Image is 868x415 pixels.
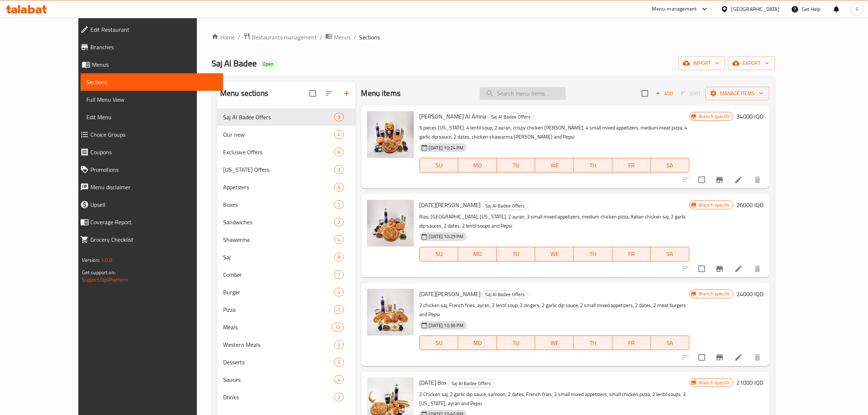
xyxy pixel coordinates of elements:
div: Sandwiches2 [217,213,355,231]
span: Choice Groups [90,130,218,139]
div: items [332,323,343,331]
span: Our new [223,130,334,139]
div: Appetizers6 [217,178,355,196]
span: Boxes [223,200,334,209]
div: items [334,270,343,279]
button: WE [535,336,574,350]
div: Sauces4 [217,371,355,388]
button: export [728,57,775,70]
span: Menu disclaimer [90,183,218,191]
span: 13 [332,324,343,331]
span: Appetizers [223,183,334,191]
span: Promotions [90,165,218,174]
p: Rizo, [GEOGRAPHIC_DATA], [US_STATE], 2 ayran, 3 small mixed appetizers, medium chicken pizza, Ita... [420,212,689,230]
div: Western Meals2 [217,336,355,353]
li: / [354,33,356,42]
button: MO [458,336,497,350]
span: [PERSON_NAME] Al Amria [420,111,487,122]
span: TH [577,160,610,171]
div: Desserts5 [217,353,355,371]
a: Coverage Report [74,213,223,231]
div: items [334,358,343,366]
div: Shawerma4 [217,231,355,248]
div: Menu-management [652,5,697,13]
div: items [334,375,343,384]
h2: Menu items [361,88,401,99]
span: [DATE] 10:36 PM [426,322,467,329]
li: / [238,33,240,42]
div: Saj Al Badee Offers [448,379,494,388]
div: Burger [223,288,334,296]
button: TH [574,158,612,172]
div: items [334,148,343,156]
a: Support.OpsPlatform [82,275,128,284]
button: Manage items [705,87,769,100]
span: 7 [335,306,343,313]
span: Get support on: [82,268,116,277]
button: MO [458,158,497,172]
span: FR [615,249,648,259]
span: import [684,59,719,68]
img: Ramadan Lima [367,200,414,247]
button: delete [749,260,766,278]
span: SA [654,249,686,259]
span: 1.0.0 [101,255,112,265]
span: 9 [335,114,343,121]
button: FR [612,247,651,261]
button: SU [420,336,459,350]
span: TH [577,249,610,259]
div: items [334,183,343,191]
div: items [334,340,343,349]
div: Saj Al Badee Offers [482,290,528,299]
div: items [334,288,343,296]
button: SU [420,158,459,172]
span: SA [654,338,686,348]
div: Western Meals [223,340,334,349]
span: 4 [335,131,343,138]
div: items [334,218,343,226]
span: [DATE] 10:29 PM [426,233,467,240]
span: Sections [359,33,380,42]
button: Branch-specific-item [711,260,728,278]
span: SA [654,160,686,171]
a: Edit Restaurant [74,21,223,38]
span: 3 [335,166,343,173]
span: Sort sections [320,85,338,102]
span: 4 [335,236,343,243]
a: Upsell [74,196,223,213]
span: Select all sections [305,86,320,101]
span: [DATE][PERSON_NAME] [420,199,481,210]
div: Boxes1 [217,196,355,213]
span: SU [423,160,456,171]
span: Grocery Checklist [90,235,218,244]
div: items [334,165,343,174]
span: Version: [82,255,100,265]
div: Sauces [223,375,334,384]
a: Edit menu item [734,175,743,184]
span: Add [654,89,674,98]
div: Meals13 [217,318,355,336]
a: Full Menu View [81,91,223,108]
span: Desserts [223,358,334,366]
span: MO [461,160,494,171]
span: Coupons [90,148,218,156]
button: Add section [338,85,355,102]
span: Edit Restaurant [90,25,218,34]
span: Manage items [711,89,763,98]
div: Our new4 [217,126,355,143]
p: 5 pieces [US_STATE], 4 lentil soup, 2 ayran, crispy chicken [PERSON_NAME], 4 small mixed appetize... [420,123,689,141]
button: TH [574,336,612,350]
img: Sfara Al Amria [367,111,414,158]
span: Saj Al Badee [211,55,257,71]
span: [DATE] Box [420,377,447,388]
span: Saj Al Badee Offers [449,379,494,388]
div: items [334,113,343,121]
span: MO [461,249,494,259]
span: Saj Al Badee Offers [489,113,534,121]
button: SA [651,336,689,350]
span: Branches [90,43,218,51]
div: Pizza7 [217,301,355,318]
